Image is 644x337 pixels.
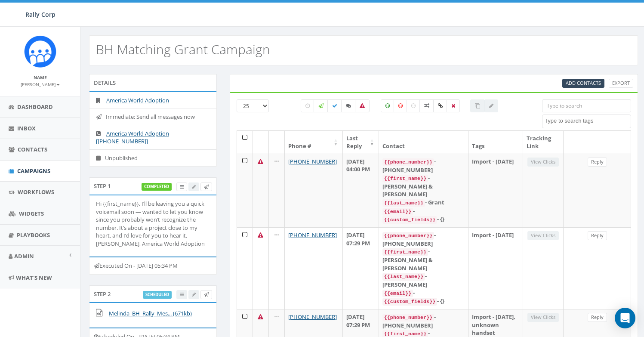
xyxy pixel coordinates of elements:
[523,131,564,154] th: Tracking Link
[382,158,465,174] div: - [PHONE_NUMBER]
[562,79,604,88] a: Add Contacts
[16,274,52,281] span: What's New
[96,130,169,145] a: America World Adoption [[PHONE_NUMBER]]
[204,183,209,190] span: Send Test Message
[142,183,172,191] label: completed
[285,131,343,154] th: Phone #: activate to sort column ascending
[89,149,216,167] li: Unpublished
[24,35,56,68] img: Icon_1.png
[588,231,607,240] a: Reply
[566,80,601,86] span: CSV files only
[96,155,105,161] i: Unpublished
[468,227,523,309] td: Import - [DATE]
[109,309,192,317] a: Melinda_BH_Rally_Mes... (671kb)
[382,158,434,166] code: {{phone_number}}
[609,79,633,88] a: Export
[382,290,413,297] code: {{email}}
[106,96,169,104] a: America World Adoption
[301,99,314,112] label: Pending
[18,145,47,153] span: Contacts
[407,99,420,112] label: Neutral
[468,131,523,154] th: Tags
[419,99,434,112] label: Mixed
[18,188,54,196] span: Workflows
[343,227,379,309] td: [DATE] 07:29 PM
[21,81,60,87] small: [PERSON_NAME]
[382,175,428,182] code: {{first_name}}
[89,285,217,303] div: Step 2
[468,154,523,227] td: Import - [DATE]
[288,231,337,239] a: [PHONE_NUMBER]
[382,198,465,207] div: - Grant
[382,313,465,329] div: - [PHONE_NUMBER]
[17,167,50,175] span: Campaigns
[89,74,217,91] div: Details
[542,99,631,112] input: Type to search
[96,114,106,120] i: Immediate: Send all messages now
[382,272,465,288] div: - [PERSON_NAME]
[19,210,44,217] span: Widgets
[180,183,184,190] span: View Campaign Delivery Statistics
[382,314,434,322] code: {{phone_number}}
[343,131,379,154] th: Last Reply: activate to sort column ascending
[382,232,434,240] code: {{phone_number}}
[89,257,217,275] div: Executed On - [DATE] 05:34 PM
[14,252,34,260] span: Admin
[382,273,425,281] code: {{last_name}}
[25,10,55,19] span: Rally Corp
[394,99,407,112] label: Negative
[341,99,356,112] label: Replied
[288,313,337,321] a: [PHONE_NUMBER]
[433,99,447,112] label: Link Clicked
[382,289,465,297] div: -
[382,216,437,224] code: {{custom_fields}}
[96,42,270,56] h2: BH Matching Grant Campaign
[17,124,36,132] span: Inbox
[314,99,328,112] label: Sending
[17,103,53,111] span: Dashboard
[588,313,607,322] a: Reply
[96,200,210,247] p: Hi {{first_name}}. I’ll be leaving you a quick voicemail soon — wanted to let you know since you ...
[382,297,465,306] div: - {}
[382,174,465,198] div: - [PERSON_NAME] & [PERSON_NAME]
[566,80,601,86] span: Add Contacts
[382,215,465,224] div: - {}
[343,154,379,227] td: [DATE] 04:00 PM
[89,108,216,125] li: Immediate: Send all messages now
[588,158,607,167] a: Reply
[327,99,342,112] label: Delivered
[89,177,217,195] div: Step 1
[382,247,465,272] div: - [PERSON_NAME] & [PERSON_NAME]
[545,117,631,125] textarea: Search
[382,208,413,216] code: {{email}}
[355,99,370,112] label: Bounced
[288,158,337,165] a: [PHONE_NUMBER]
[382,248,428,256] code: {{first_name}}
[21,80,60,88] a: [PERSON_NAME]
[379,131,468,154] th: Contact
[382,199,425,207] code: {{last_name}}
[447,99,460,112] label: Removed
[382,298,437,306] code: {{custom_fields}}
[143,291,172,299] label: scheduled
[17,231,50,239] span: Playbooks
[381,99,394,112] label: Positive
[34,74,47,80] small: Name
[382,231,465,247] div: - [PHONE_NUMBER]
[204,291,209,297] span: Send Test Message
[382,207,465,216] div: -
[615,308,635,328] div: Open Intercom Messenger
